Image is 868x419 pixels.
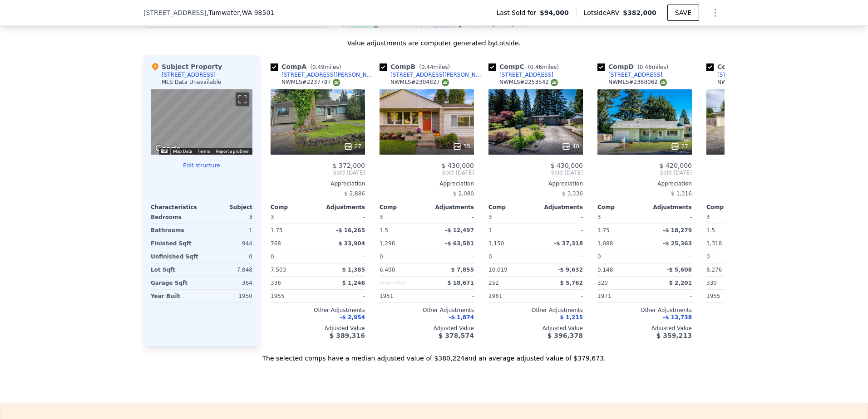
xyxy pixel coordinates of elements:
[706,280,717,286] span: 330
[173,148,192,155] button: Map Data
[706,169,801,176] span: Pending [DATE]
[380,277,425,289] div: Unspecified
[271,267,286,273] span: 7,503
[536,204,583,211] div: Adjustments
[488,71,553,78] a: [STREET_ADDRESS]
[551,79,558,86] img: NWMLS Logo
[660,162,692,169] span: $ 420,000
[706,214,710,220] span: 3
[488,214,492,220] span: 3
[538,290,583,302] div: -
[667,267,692,273] span: -$ 5,608
[390,71,485,78] div: [STREET_ADDRESS][PERSON_NAME]
[538,211,583,224] div: -
[706,4,725,22] button: Show Options
[203,211,252,224] div: 3
[597,180,692,187] div: Appreciation
[597,267,613,273] span: 9,148
[203,290,252,302] div: 1950
[429,290,474,302] div: -
[162,78,222,86] div: MLS Data Unavailable
[488,180,583,187] div: Appreciation
[488,325,583,332] div: Adjusted Value
[151,204,202,211] div: Characteristics
[496,8,540,17] span: Last Sold for
[597,290,643,302] div: 1971
[380,240,395,247] span: 1,296
[162,71,216,78] div: [STREET_ADDRESS]
[306,64,345,70] span: ( miles)
[706,267,722,273] span: 8,276
[499,71,553,78] div: [STREET_ADDRESS]
[240,9,274,16] span: , WA 98501
[271,62,345,71] div: Comp A
[488,290,534,302] div: 1961
[442,79,449,86] img: NWMLS Logo
[380,267,395,273] span: 6,400
[271,253,274,260] span: 0
[488,224,534,237] div: 1
[429,211,474,224] div: -
[706,224,752,237] div: 1.5
[380,71,485,78] a: [STREET_ADDRESS][PERSON_NAME]
[597,240,613,247] span: 1,088
[143,8,207,17] span: [STREET_ADDRESS]
[380,169,474,176] span: Sold [DATE]
[560,314,583,321] span: $ 1,215
[342,267,365,273] span: $ 1,385
[488,169,583,176] span: Sold [DATE]
[439,332,474,339] span: $ 378,574
[538,224,583,237] div: -
[706,71,771,78] a: [STREET_ADDRESS]
[449,314,474,321] span: -$ 1,874
[488,240,504,247] span: 1,150
[271,290,316,302] div: 1955
[312,64,325,70] span: 0.49
[320,290,365,302] div: -
[562,142,579,151] div: 40
[281,71,376,78] div: [STREET_ADDRESS][PERSON_NAME]
[597,62,672,71] div: Comp D
[427,204,474,211] div: Adjustments
[429,250,474,263] div: -
[488,267,508,273] span: 10,019
[706,62,780,71] div: Comp E
[597,224,643,237] div: 1.75
[663,227,692,234] span: -$ 18,279
[706,325,801,332] div: Adjusted Value
[151,62,222,71] div: Subject Property
[706,240,722,247] span: 1,318
[380,180,474,187] div: Appreciation
[442,162,474,169] span: $ 430,000
[453,190,474,197] span: $ 2,080
[597,71,662,78] a: [STREET_ADDRESS]
[151,250,200,263] div: Unfinished Sqft
[623,9,656,16] span: $382,000
[151,162,252,169] button: Edit structure
[640,64,652,70] span: 0.46
[597,280,608,286] span: 320
[380,204,427,211] div: Comp
[151,237,200,250] div: Finished Sqft
[646,290,692,302] div: -
[203,263,252,276] div: 7,848
[151,211,200,224] div: Bedrooms
[706,307,801,314] div: Other Adjustments
[597,325,692,332] div: Adjusted Value
[330,332,365,339] span: $ 389,316
[706,180,801,187] div: Appreciation
[333,79,340,86] img: NWMLS Logo
[671,142,688,151] div: 27
[597,169,692,176] span: Sold [DATE]
[634,64,672,70] span: ( miles)
[333,162,365,169] span: $ 372,000
[706,187,801,200] div: -
[597,307,692,314] div: Other Adjustments
[151,224,200,237] div: Bathrooms
[645,204,692,211] div: Adjustments
[197,149,210,154] a: Terms (opens in new tab)
[608,71,662,78] div: [STREET_ADDRESS]
[706,290,752,302] div: 1955
[669,280,692,286] span: $ 2,201
[597,253,601,260] span: 0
